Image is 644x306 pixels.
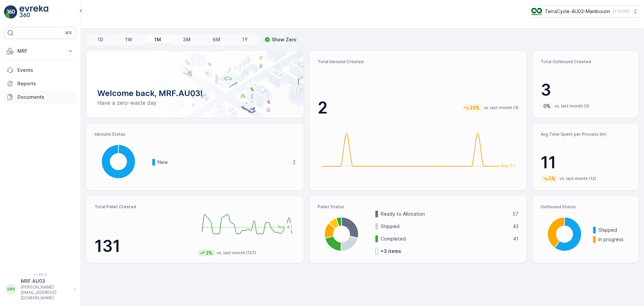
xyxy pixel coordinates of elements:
[4,90,76,104] a: Documents
[531,5,639,17] button: TerraCycle-AU03-Mambourin(+10:00)
[217,250,256,256] p: vs. last month (127)
[17,67,74,74] p: Events
[548,175,556,182] p: 5%
[598,236,630,243] p: In progress
[4,5,17,19] img: logo
[4,77,76,90] a: Reports
[19,5,48,19] img: logo_light-DOdMpM7g.png
[543,103,551,110] p: 0%
[541,204,630,210] p: Outbound Status
[158,159,288,166] p: New
[4,272,76,276] span: v 1.48.0
[154,36,161,43] p: 1M
[4,63,76,77] a: Events
[513,235,519,242] p: 41
[272,36,297,43] p: Show Zero
[513,211,519,217] p: 57
[242,36,248,43] p: 1Y
[541,152,630,173] p: 11
[554,103,589,109] p: vs. last month (3)
[541,59,630,64] p: Total Outbound Created
[17,94,74,100] p: Documents
[318,59,519,64] p: Total Inbound Created
[541,80,630,100] p: 3
[4,44,76,58] button: MRF
[4,278,76,301] button: MMMRF.AU03[PERSON_NAME][EMAIL_ADDRESS][DOMAIN_NAME]
[318,98,328,118] p: 2
[98,36,103,43] p: 1D
[381,235,509,242] p: Completed
[513,223,519,230] p: 43
[381,211,508,217] p: Ready to Allocation
[97,99,293,107] p: Have a zero-waste day
[205,250,213,256] p: 3%
[65,30,72,36] p: ⌘B
[95,204,192,210] p: Total Pallet Created
[17,48,63,54] p: MRF
[469,104,480,111] p: 33%
[318,204,519,210] p: Pallet Status
[6,284,16,295] div: MM
[613,9,629,14] p: ( +10:00 )
[17,80,74,87] p: Reports
[381,223,508,230] p: Shipped
[293,159,296,166] p: 2
[95,132,296,137] p: Inbound Status
[21,278,70,285] p: MRF.AU03
[125,36,132,43] p: 1W
[95,236,192,256] p: 131
[213,36,220,43] p: 6M
[598,227,630,233] p: Shipped
[97,88,293,99] p: Welcome back, MRF.AU03!
[531,8,542,15] img: image_D6FFc8H.png
[484,105,519,111] p: vs. last month (3)
[21,285,70,301] p: [PERSON_NAME][EMAIL_ADDRESS][DOMAIN_NAME]
[559,176,596,181] p: vs. last month (12)
[545,8,610,15] p: TerraCycle-AU03-Mambourin
[183,36,191,43] p: 3M
[381,248,401,255] p: + 3 items
[541,132,630,137] p: Avg Time Spent per Process (hr)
